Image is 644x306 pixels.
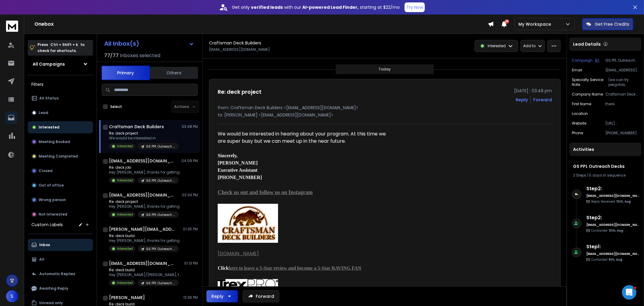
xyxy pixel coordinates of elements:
span: Ctrl + Shift + k [50,41,79,48]
button: Meeting Completed [28,150,93,162]
p: Inbox [39,243,50,247]
p: Hey [PERSON_NAME], thanks for getting [109,238,180,243]
p: Automatic Replies [39,272,75,276]
p: [PHONE_NUMBER] [605,131,639,135]
h3: Inboxes selected [120,52,160,59]
span: 24 [505,19,509,24]
p: Meeting Completed [39,154,78,159]
b: Click [218,265,361,271]
p: Lead Details [573,41,601,47]
button: Wrong person [28,194,93,206]
button: All [28,253,93,265]
h6: [EMAIL_ADDRESS][DOMAIN_NAME] [586,194,639,198]
button: Interested [28,121,93,133]
button: Lead [28,107,93,119]
h1: [EMAIL_ADDRESS][DOMAIN_NAME] [109,260,175,266]
button: Reply [207,290,238,302]
h1: All Inbox(s) [104,41,139,47]
h1: Craftsman Deck Builders [209,40,261,46]
b: Executive Assistant [218,168,258,173]
p: Re: deck project [109,199,180,204]
div: | [573,173,638,178]
button: Get Free Credits [582,18,633,30]
span: 5 days in sequence [589,173,626,178]
p: Interested [39,125,59,130]
p: 04:09 PM [181,158,198,163]
button: Campaign [572,58,599,63]
button: All Inbox(s) [99,37,199,50]
p: Try Now [406,4,423,10]
h1: All Campaigns [33,61,65,67]
img: AIorK4ySzGShi2k3KjYzMBvpfueSbj1M_Z6PKUdFt6RRiW18-2XyzQyufA2cF_XyMrLj5NFam43mIOs [218,204,278,243]
button: Reply [516,97,528,103]
a: [DOMAIN_NAME] [218,250,259,257]
div: Reply [211,293,223,299]
p: 01:13 PM [184,261,198,266]
p: 03:48 PM [182,124,198,129]
label: Select [110,104,122,109]
p: [EMAIL_ADDRESS][DOMAIN_NAME] [209,47,270,52]
p: Wrong person [39,197,66,202]
p: Specialty Service Note [572,77,608,87]
p: 02:34 PM [182,193,198,197]
button: Forward [243,290,279,302]
h6: [EMAIL_ADDRESS][DOMAIN_NAME] [586,252,639,256]
button: Try Now [405,2,425,12]
p: Lead [39,110,48,115]
h1: Onebox [34,21,488,28]
p: GS PPL Outreach Decks [605,58,639,63]
span: 2 Steps [573,173,586,178]
strong: verified leads [251,4,283,10]
h3: Custom Labels [31,222,63,228]
p: Hey [PERSON_NAME], thanks for getting [109,204,180,209]
p: [EMAIL_ADDRESS][DOMAIN_NAME] [605,68,639,73]
button: S [6,290,18,302]
a: here to leave a 5-Star review and become a 5-Star RAVING FAN [229,265,361,271]
p: Contacted [591,257,622,262]
h3: Filters [28,80,93,89]
h1: [EMAIL_ADDRESS][DOMAIN_NAME] [109,158,175,164]
p: Craftsman Deck Builders [605,92,639,97]
button: Awaiting Reply [28,282,93,295]
h6: [EMAIL_ADDRESS][DOMAIN_NAME] [586,223,639,227]
p: [DATE] : 03:48 pm [514,88,552,94]
iframe: Intercom live chat [622,285,636,300]
p: Interested [117,281,133,285]
h1: [PERSON_NAME] [109,295,145,301]
p: Reply Received [591,199,631,204]
p: to: [PERSON_NAME] <[EMAIL_ADDRESS][DOMAIN_NAME]> [218,112,552,118]
p: Company Name [572,92,603,97]
button: Automatic Replies [28,268,93,280]
img: AIorK4y1qecQAWpEYStPRYC8ajfAie3nAzydZtYyjdJPzkEjpEc5UOjLJyBGw5mTiBN8TURhnRxODes [218,279,278,296]
span: 8th, Aug [609,257,622,262]
p: Today [379,67,391,72]
p: We would be interested in [109,136,179,141]
p: Re: deck job [109,165,180,170]
p: Interested [117,212,133,217]
p: 12:36 PM [183,295,198,300]
p: GS PPL Outreach Decks [146,247,175,251]
p: Interested [488,44,506,48]
p: Re: deck build [109,233,180,238]
p: 01:35 PM [183,227,198,232]
p: All Status [39,96,59,101]
p: Awaiting Reply [39,286,68,291]
p: Add to [523,44,536,48]
span: 77 / 77 [104,52,119,59]
p: Interested [117,178,133,183]
button: Not Interested [28,208,93,220]
p: Press to check for shortcuts. [37,42,85,54]
h1: [EMAIL_ADDRESS][DOMAIN_NAME] [109,192,175,198]
p: GS PPL Outreach Decks [146,213,175,217]
div: Forward [533,97,552,103]
button: Out of office [28,179,93,191]
h1: GS PPL Outreach Decks [573,163,638,169]
button: Primary [101,66,150,80]
p: Out of office [39,183,64,188]
h6: Step 2 : [586,185,639,192]
p: Email [572,68,582,73]
p: GS PPL Outreach Decks [146,144,175,149]
div: Activities [569,143,642,156]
